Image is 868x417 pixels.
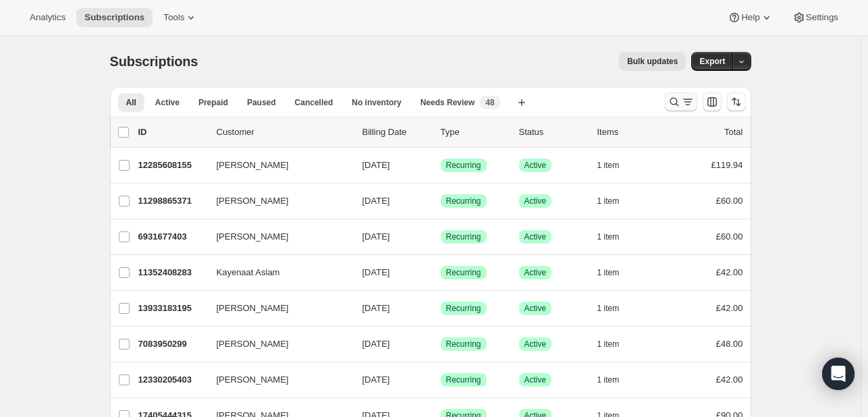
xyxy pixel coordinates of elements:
[511,93,533,112] button: Create new view
[597,263,634,282] button: 1 item
[716,231,743,242] span: £60.00
[138,266,206,279] p: 11352408283
[217,266,280,279] span: Kayenaat Aslam
[138,230,206,244] p: 6931677403
[703,92,722,111] button: Customize table column order and visibility
[597,156,634,175] button: 1 item
[446,160,481,171] span: Recurring
[446,374,481,385] span: Recurring
[138,263,743,282] div: 11352408283Kayenaat Aslam[DATE]SuccessRecurringSuccessActive1 item£42.00
[716,374,743,385] span: £42.00
[138,373,206,387] p: 12330205403
[741,12,759,23] span: Help
[362,126,430,139] p: Billing Date
[446,339,481,350] span: Recurring
[247,97,276,108] span: Paused
[446,303,481,314] span: Recurring
[597,160,620,171] span: 1 item
[597,299,634,318] button: 1 item
[138,126,206,139] p: ID
[217,126,352,139] p: Customer
[619,52,686,71] button: Bulk updates
[209,369,344,391] button: [PERSON_NAME]
[217,337,289,351] span: [PERSON_NAME]
[699,56,725,67] span: Export
[209,262,344,283] button: Kayenaat Aslam
[209,190,344,212] button: [PERSON_NAME]
[597,196,620,206] span: 1 item
[76,8,153,27] button: Subscriptions
[597,370,634,389] button: 1 item
[362,374,390,385] span: [DATE]
[138,335,743,354] div: 7083950299[PERSON_NAME][DATE]SuccessRecurringSuccessActive1 item£48.00
[138,302,206,315] p: 13933183195
[485,97,494,108] span: 48
[362,339,390,349] span: [DATE]
[524,160,547,171] span: Active
[209,155,344,176] button: [PERSON_NAME]
[716,339,743,349] span: £48.00
[138,370,743,389] div: 12330205403[PERSON_NAME][DATE]SuccessRecurringSuccessActive1 item£42.00
[217,194,289,208] span: [PERSON_NAME]
[163,12,184,23] span: Tools
[524,231,547,242] span: Active
[30,12,65,23] span: Analytics
[362,196,390,206] span: [DATE]
[441,126,508,139] div: Type
[138,227,743,246] div: 6931677403[PERSON_NAME][DATE]SuccessRecurringSuccessActive1 item£60.00
[524,374,547,385] span: Active
[716,303,743,313] span: £42.00
[716,267,743,277] span: £42.00
[421,97,475,108] span: Needs Review
[524,339,547,350] span: Active
[138,299,743,318] div: 13933183195[PERSON_NAME][DATE]SuccessRecurringSuccessActive1 item£42.00
[597,267,620,278] span: 1 item
[822,358,855,390] div: Open Intercom Messenger
[295,97,333,108] span: Cancelled
[597,227,634,246] button: 1 item
[217,159,289,172] span: [PERSON_NAME]
[138,194,206,208] p: 11298865371
[446,196,481,206] span: Recurring
[138,192,743,211] div: 11298865371[PERSON_NAME][DATE]SuccessRecurringSuccessActive1 item£60.00
[784,8,846,27] button: Settings
[597,231,620,242] span: 1 item
[806,12,838,23] span: Settings
[597,192,634,211] button: 1 item
[519,126,587,139] p: Status
[138,156,743,175] div: 12285608155[PERSON_NAME][DATE]SuccessRecurringSuccessActive1 item£119.94
[138,159,206,172] p: 12285608155
[362,267,390,277] span: [DATE]
[716,196,743,206] span: £60.00
[727,92,746,111] button: Sort the results
[155,97,180,108] span: Active
[84,12,144,23] span: Subscriptions
[597,339,620,350] span: 1 item
[22,8,74,27] button: Analytics
[362,303,390,313] span: [DATE]
[597,303,620,314] span: 1 item
[126,97,136,108] span: All
[627,56,678,67] span: Bulk updates
[155,8,206,27] button: Tools
[217,302,289,315] span: [PERSON_NAME]
[524,267,547,278] span: Active
[110,54,198,69] span: Subscriptions
[352,97,401,108] span: No inventory
[209,226,344,248] button: [PERSON_NAME]
[446,267,481,278] span: Recurring
[711,160,743,170] span: £119.94
[209,298,344,319] button: [PERSON_NAME]
[138,126,743,139] div: IDCustomerBilling DateTypeStatusItemsTotal
[198,97,228,108] span: Prepaid
[138,337,206,351] p: 7083950299
[720,8,781,27] button: Help
[217,230,289,244] span: [PERSON_NAME]
[217,373,289,387] span: [PERSON_NAME]
[524,303,547,314] span: Active
[524,196,547,206] span: Active
[446,231,481,242] span: Recurring
[362,160,390,170] span: [DATE]
[724,126,742,139] p: Total
[209,333,344,355] button: [PERSON_NAME]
